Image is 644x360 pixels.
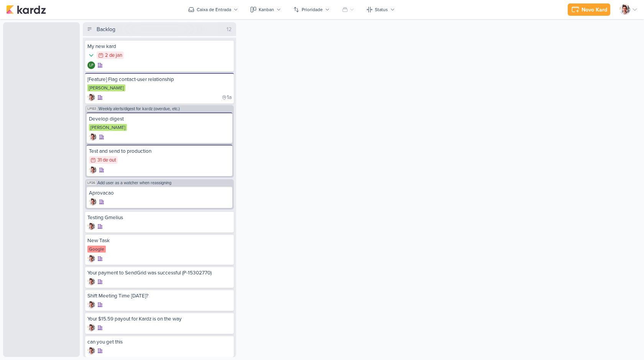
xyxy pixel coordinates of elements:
[87,94,95,101] img: Lucas Pessoa
[87,278,95,286] div: Criador(a): Lucas Pessoa
[87,76,232,83] div: [Feature] Flag contact-user relationship
[87,315,232,322] div: Your $15.59 payout for Kardz is on the way
[87,292,232,299] div: Shift Meeting Time Today?
[89,190,230,197] div: Aprovacao
[227,95,232,100] span: 1a
[87,278,95,286] img: Lucas Pessoa
[87,324,95,332] img: Lucas Pessoa
[97,181,171,185] span: Add user as a watcher when reassigning
[89,166,97,174] div: Criador(a): Lucas Pessoa
[89,133,97,141] img: Lucas Pessoa
[87,107,97,111] span: LP183
[89,116,230,122] div: Develop digest
[87,61,95,69] div: Criador(a): Lucas A Pessoa
[568,3,610,16] button: Novo Kard
[87,324,95,332] div: Criador(a): Lucas Pessoa
[87,347,95,355] img: Lucas Pessoa
[89,166,97,174] img: Lucas Pessoa
[99,107,180,111] span: Weekly alerts/digest for kardz (overdue, etc.)
[223,25,235,33] div: 12
[89,198,97,206] img: Lucas Pessoa
[87,269,232,276] div: Your payment to SendGrid was successful (P-15302770)
[87,223,95,230] div: Criador(a): Lucas Pessoa
[87,84,125,91] div: [PERSON_NAME]
[87,301,95,309] div: Criador(a): Lucas Pessoa
[87,214,232,221] div: Testing Gmelius
[582,6,607,14] div: Novo Kard
[89,133,97,141] div: Criador(a): Lucas Pessoa
[87,237,232,244] div: New Task
[6,5,46,14] img: kardz.app
[89,198,97,206] div: Criador(a): Lucas Pessoa
[87,246,106,253] div: Google
[89,124,127,131] div: [PERSON_NAME]
[87,61,95,69] div: Lucas A Pessoa
[619,4,630,15] img: Lucas Pessoa
[105,53,122,58] div: 2 de jan
[87,347,95,355] div: Criador(a): Lucas Pessoa
[87,255,95,263] img: Lucas Pessoa
[222,94,232,101] div: último check-in há 1 ano
[89,148,230,155] div: Test and send to production
[87,181,96,185] span: LP26
[87,51,95,59] div: Prioridade Baixa
[87,43,232,50] div: My new kard
[89,64,94,68] p: LP
[87,94,95,101] div: Criador(a): Lucas Pessoa
[87,301,95,309] img: Lucas Pessoa
[87,223,95,230] img: Lucas Pessoa
[97,158,116,163] div: 31 de out
[87,255,95,263] div: Criador(a): Lucas Pessoa
[87,339,232,345] div: can you get this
